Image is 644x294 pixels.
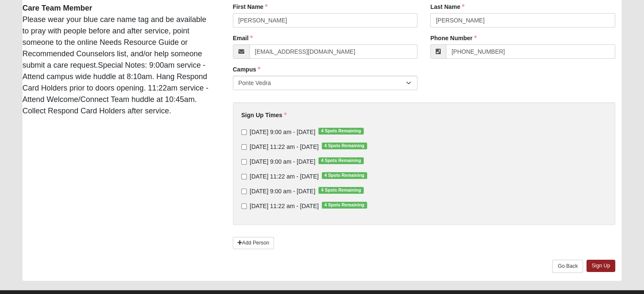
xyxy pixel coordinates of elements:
span: 4 Spots Remaining [318,157,364,164]
input: [DATE] 11:22 am - [DATE]4 Spots Remaining [241,174,247,179]
span: 4 Spots Remaining [318,187,364,194]
input: [DATE] 11:22 am - [DATE]4 Spots Remaining [241,203,247,209]
input: [DATE] 9:00 am - [DATE]4 Spots Remaining [241,129,247,135]
span: [DATE] 11:22 am - [DATE] [250,173,319,180]
span: [DATE] 9:00 am - [DATE] [250,129,315,135]
div: Please wear your blue care name tag and be available to pray with people before and after service... [16,3,220,117]
span: [DATE] 9:00 am - [DATE] [250,158,315,165]
span: 4 Spots Remaining [322,202,367,209]
label: Email [233,34,253,42]
span: 4 Spots Remaining [322,172,367,179]
span: [DATE] 11:22 am - [DATE] [250,143,319,150]
span: [DATE] 9:00 am - [DATE] [250,188,315,195]
span: [DATE] 11:22 am - [DATE] [250,203,319,209]
input: [DATE] 9:00 am - [DATE]4 Spots Remaining [241,189,247,194]
strong: Care Team Member [22,4,92,12]
label: Last Name [430,3,464,11]
input: [DATE] 9:00 am - [DATE]4 Spots Remaining [241,159,247,165]
a: Add Person [233,237,274,249]
label: Phone Number [430,34,477,42]
label: First Name [233,3,268,11]
input: [DATE] 11:22 am - [DATE]4 Spots Remaining [241,144,247,150]
a: Go Back [552,260,583,273]
span: 4 Spots Remaining [322,143,367,149]
span: 4 Spots Remaining [318,128,364,135]
label: Sign Up Times [241,111,287,119]
label: Campus [233,65,260,74]
a: Sign Up [586,260,615,272]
